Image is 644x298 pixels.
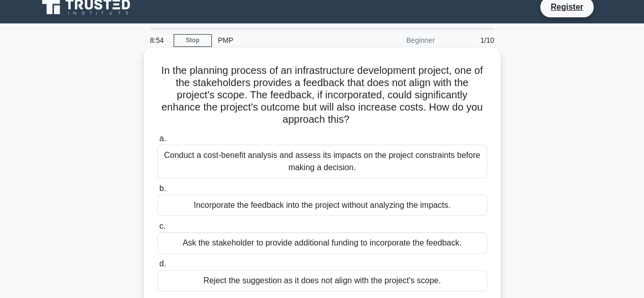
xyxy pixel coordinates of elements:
[157,232,487,254] div: Ask the stakeholder to provide additional funding to incorporate the feedback.
[144,30,174,50] div: 8:54
[212,30,352,50] div: PMP
[159,222,165,230] span: c.
[159,134,166,143] span: a.
[441,30,500,50] div: 1/10
[156,64,488,126] h5: In the planning process of an infrastructure development project, one of the stakeholders provide...
[159,259,166,268] span: d.
[157,195,487,216] div: Incorporate the feedback into the project without analyzing the impacts.
[174,34,212,47] a: Stop
[157,270,487,291] div: Reject the suggestion as it does not align with the project's scope.
[159,184,166,193] span: b.
[544,1,589,13] a: Register
[352,30,441,50] div: Beginner
[157,145,487,178] div: Conduct a cost-benefit analysis and assess its impacts on the project constraints before making a...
